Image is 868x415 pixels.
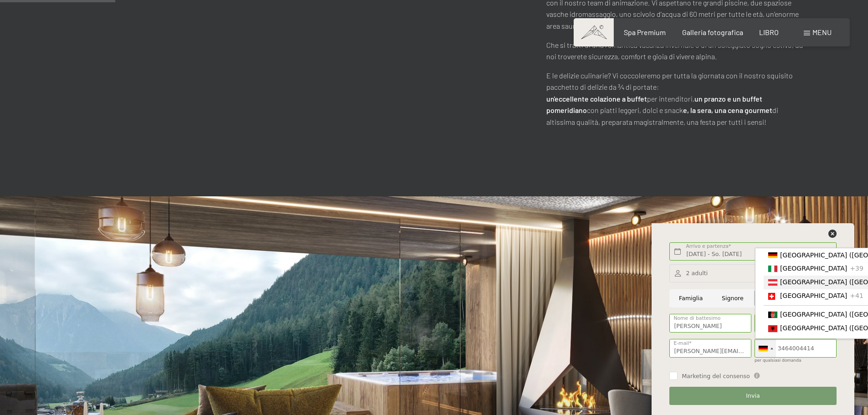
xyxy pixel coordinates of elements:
[850,292,863,300] font: +41
[546,94,647,103] font: un'eccellente colazione a buffet
[780,292,847,300] font: [GEOGRAPHIC_DATA]
[624,28,666,36] a: Spa Premium
[850,265,863,272] font: +39
[647,94,694,103] font: per intenditori,
[780,265,847,272] font: [GEOGRAPHIC_DATA]
[587,106,683,114] font: con piatti leggeri, dolci e snack
[746,392,760,399] font: Invia
[759,28,779,36] a: LIBRO
[682,28,743,36] a: Galleria fotografica
[755,358,801,363] font: per qualsiasi domanda
[669,387,836,405] button: Invia
[546,41,803,61] font: Che si tratti di una romantica vacanza invernale o di un soleggiato sogno estivo, da noi troveret...
[546,71,793,92] font: E le delizie culinarie? Vi coccoleremo per tutta la giornata con il nostro squisito pacchetto di ...
[755,339,837,358] input: 01512 3456789
[683,106,772,114] font: e, la sera, una cena gourmet
[812,28,832,36] font: menu
[682,373,750,379] font: Marketing del consenso
[755,339,776,357] div: Germania (Germania): +49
